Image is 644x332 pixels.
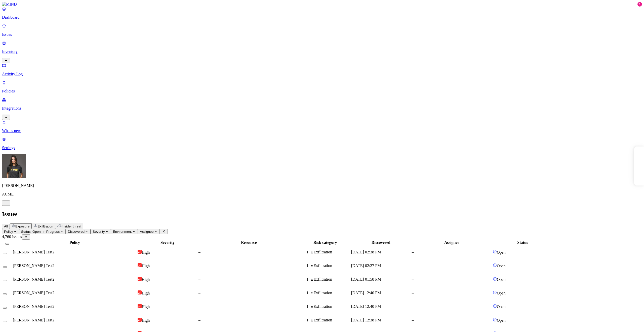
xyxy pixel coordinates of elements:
img: severity-high [138,277,142,281]
p: Activity Log [2,72,642,76]
span: Open [497,277,506,282]
img: MIND [2,2,17,7]
a: Settings [2,137,642,150]
div: Exfiltration [310,277,350,282]
span: – [198,291,200,295]
a: Integrations [2,97,642,119]
span: Open [497,264,506,268]
span: Policy [4,230,13,234]
button: Select row [3,253,7,254]
span: [DATE] 12:38 PM [351,318,381,322]
span: – [412,263,414,268]
span: High [142,318,150,322]
span: Open [497,250,506,254]
span: – [198,304,200,309]
button: Select row [3,266,7,268]
p: Dashboard [2,15,642,20]
p: Policies [2,89,642,93]
span: [PERSON_NAME] Test2 [13,277,54,281]
span: [DATE] 01:58 PM [351,277,381,281]
img: Gal Cohen [2,154,26,178]
div: Exfiltration [310,318,350,322]
span: – [412,277,414,281]
span: [PERSON_NAME] Test2 [13,263,54,268]
span: Severity [93,230,105,234]
span: High [142,264,150,268]
div: 1 [637,2,642,7]
span: Status: Open, In Progress [21,230,60,234]
span: – [412,318,414,322]
span: – [198,277,200,281]
span: Insider threat [62,224,81,228]
img: status-open [493,250,497,254]
span: High [142,305,150,309]
a: What's new [2,120,642,133]
span: [DATE] 02:27 PM [351,263,381,268]
a: Activity Log [2,63,642,76]
button: Select row [3,293,7,295]
span: – [412,304,414,309]
img: severity-high [138,263,142,267]
span: Exposure [15,224,29,228]
span: Open [497,305,506,309]
span: [DATE] 12:40 PM [351,291,381,295]
p: What's new [2,128,642,133]
a: Policies [2,80,642,93]
p: Inventory [2,49,642,54]
img: status-open [493,318,497,322]
h2: Issues [2,211,642,218]
span: High [142,250,150,254]
img: severity-high [138,290,142,294]
span: High [142,277,150,282]
span: – [412,250,414,254]
div: Status [493,240,552,245]
span: – [198,263,200,268]
div: Severity [138,240,197,245]
span: Exfiltration [37,224,53,228]
div: Resource [198,240,299,245]
div: Discovered [351,240,411,245]
span: Environment [113,230,132,234]
span: [PERSON_NAME] Test2 [13,250,54,254]
a: MIND [2,2,642,7]
img: status-open [493,263,497,267]
span: [PERSON_NAME] Test2 [13,304,54,309]
span: [PERSON_NAME] Test2 [13,318,54,322]
a: Dashboard [2,7,642,20]
span: [DATE] 12:40 PM [351,304,381,309]
button: Select row [3,280,7,281]
a: Issues [2,24,642,37]
span: Discovered [68,230,85,234]
div: Exfiltration [310,263,350,268]
span: All [4,224,8,228]
img: status-open [493,304,497,308]
span: High [142,291,150,295]
p: ACME [2,192,642,196]
img: severity-high [138,318,142,322]
img: status-open [493,290,497,294]
span: [DATE] 02:38 PM [351,250,381,254]
p: Settings [2,146,642,150]
button: Select row [3,321,7,322]
div: Exfiltration [310,291,350,295]
a: Inventory [2,41,642,62]
img: severity-high [138,250,142,254]
span: Open [497,318,506,322]
span: Assignee [140,230,154,234]
img: status-open [493,277,497,281]
img: severity-high [138,304,142,308]
button: Select all [5,243,9,245]
span: Open [497,291,506,295]
p: [PERSON_NAME] [2,183,642,188]
span: – [198,318,200,322]
button: Select row [3,307,7,309]
p: Issues [2,32,642,37]
p: Integrations [2,106,642,111]
span: [PERSON_NAME] Test2 [13,291,54,295]
span: – [412,291,414,295]
span: 4,760 Issues [2,235,22,239]
div: Risk category [300,240,350,245]
div: Exfiltration [310,304,350,309]
div: Assignee [412,240,492,245]
div: Exfiltration [310,250,350,254]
